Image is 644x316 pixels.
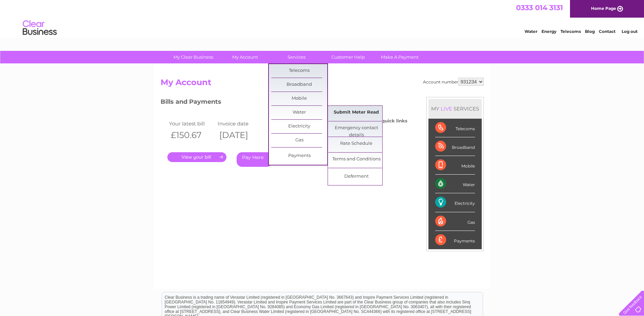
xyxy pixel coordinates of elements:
[622,29,638,34] a: Log out
[516,3,563,12] a: 0333 014 3131
[328,106,384,119] a: Submit Meter Read
[167,152,226,162] a: .
[271,134,327,147] a: Gas
[161,78,484,91] h2: My Account
[328,137,384,151] a: Rate Schedule
[216,119,265,128] td: Invoice date
[439,105,454,112] div: LIVE
[328,153,384,166] a: Terms and Conditions
[217,51,273,63] a: My Account
[271,92,327,105] a: Mobile
[165,51,221,63] a: My Clear Business
[216,128,265,142] th: [DATE]
[435,193,475,212] div: Electricity
[599,29,615,34] a: Contact
[237,152,272,167] a: Pay Here
[271,64,327,78] a: Telecoms
[435,212,475,231] div: Gas
[22,18,57,38] img: logo.png
[541,29,556,34] a: Energy
[525,29,537,34] a: Water
[271,106,327,119] a: Water
[423,78,484,86] div: Account number
[320,51,376,63] a: Customer Help
[162,4,483,33] div: Clear Business is a trading name of Verastar Limited (registered in [GEOGRAPHIC_DATA] No. 3667643...
[428,99,482,118] div: MY SERVICES
[435,175,475,193] div: Water
[585,29,595,34] a: Blog
[328,121,384,135] a: Emergency contact details
[271,149,327,163] a: Payments
[271,78,327,92] a: Broadband
[269,51,325,63] a: Services
[271,120,327,133] a: Electricity
[167,119,216,128] td: Your latest bill
[435,137,475,156] div: Broadband
[161,97,407,109] h3: Bills and Payments
[328,170,384,183] a: Deferment
[372,51,428,63] a: Make A Payment
[167,128,216,142] th: £150.67
[435,119,475,137] div: Telecoms
[560,29,581,34] a: Telecoms
[435,231,475,249] div: Payments
[435,156,475,175] div: Mobile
